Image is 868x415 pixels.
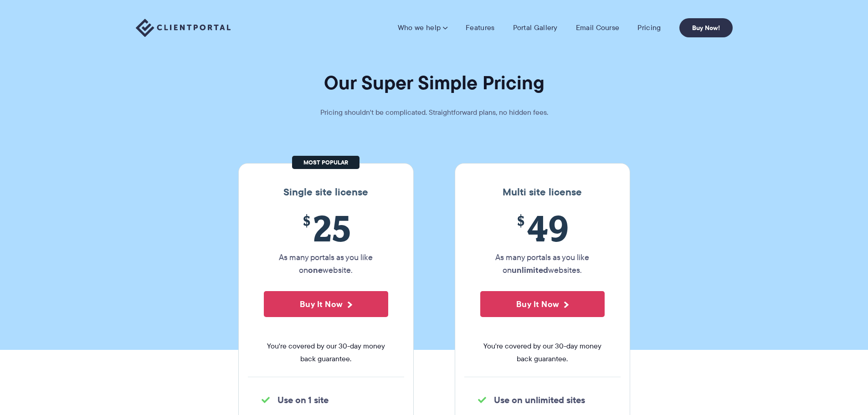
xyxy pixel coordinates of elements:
a: Email Course [576,23,620,32]
span: You're covered by our 30-day money back guarantee. [480,340,605,365]
p: As many portals as you like on websites. [480,251,605,277]
a: Buy Now! [679,18,733,37]
p: As many portals as you like on website. [264,251,388,277]
h3: Multi site license [464,186,621,198]
a: Features [466,23,494,32]
h3: Single site license [248,186,404,198]
button: Buy It Now [264,291,388,317]
strong: Use on 1 site [277,393,329,407]
a: Who we help [398,23,447,32]
strong: Use on unlimited sites [494,393,585,407]
strong: unlimited [512,264,548,276]
button: Buy It Now [480,291,605,317]
p: Pricing shouldn't be complicated. Straightforward plans, no hidden fees. [298,106,571,119]
strong: one [308,264,323,276]
span: You're covered by our 30-day money back guarantee. [264,340,388,365]
span: 25 [264,207,388,249]
a: Portal Gallery [513,23,558,32]
a: Pricing [637,23,661,32]
span: 49 [480,207,605,249]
